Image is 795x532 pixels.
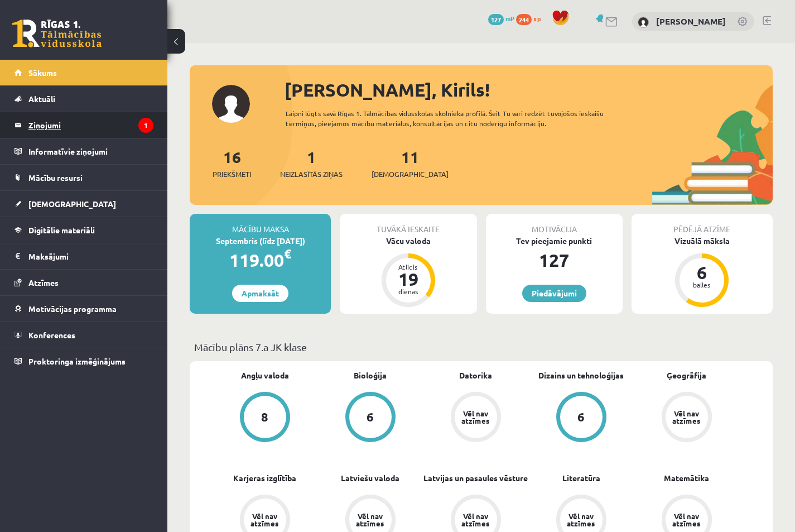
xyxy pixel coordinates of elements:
[340,214,476,235] div: Tuvākā ieskaite
[241,370,289,381] a: Angļu valoda
[505,14,514,23] span: mP
[460,410,492,424] div: Vēl nav atzīmes
[249,512,281,527] div: Vēl nav atzīmes
[138,118,153,133] i: 1
[577,411,585,423] div: 6
[15,138,153,164] a: Informatīvie ziņojumi
[232,285,288,302] a: Apmaksāt
[372,147,449,180] a: 11[DEMOGRAPHIC_DATA]
[354,370,387,381] a: Bioloģija
[28,199,116,209] span: [DEMOGRAPHIC_DATA]
[194,339,768,354] p: Mācību plāns 7.a JK klase
[15,191,153,217] a: [DEMOGRAPHIC_DATA]
[632,235,773,247] div: Vizuālā māksla
[280,147,343,180] a: 1Neizlasītās ziņas
[671,410,702,424] div: Vēl nav atzīmes
[280,169,343,180] span: Neizlasītās ziņas
[538,370,624,381] a: Dizains un tehnoloģijas
[28,138,153,164] legend: Informatīvie ziņojumi
[638,17,649,28] img: Kirils Ivaņeckis
[355,512,386,527] div: Vēl nav atzīmes
[656,16,726,27] a: [PERSON_NAME]
[15,243,153,269] a: Maksājumi
[261,411,268,423] div: 8
[15,112,153,138] a: Ziņojumi1
[28,112,153,138] legend: Ziņojumi
[562,472,600,484] a: Literatūra
[15,322,153,348] a: Konferences
[516,14,532,25] span: 244
[284,246,291,262] span: €
[286,108,635,128] div: Laipni lūgts savā Rīgas 1. Tālmācības vidusskolas skolnieka profilā. Šeit Tu vari redzēt tuvojošo...
[392,263,425,270] div: Atlicis
[340,235,476,309] a: Vācu valoda Atlicis 19 dienas
[285,76,773,103] div: [PERSON_NAME], Kirils!
[372,169,449,180] span: [DEMOGRAPHIC_DATA]
[28,356,126,366] span: Proktoringa izmēģinājums
[190,247,331,274] div: 119.00
[15,217,153,243] a: Digitālie materiāli
[28,225,95,235] span: Digitālie materiāli
[423,472,528,484] a: Latvijas un pasaules vēsture
[685,281,719,288] div: balles
[341,472,399,484] a: Latviešu valoda
[392,288,425,295] div: dienas
[12,20,102,47] a: Rīgas 1. Tālmācības vidusskola
[566,512,597,527] div: Vēl nav atzīmes
[634,392,739,444] a: Vēl nav atzīmes
[488,14,514,23] a: 127 mP
[459,370,492,381] a: Datorika
[460,512,492,527] div: Vēl nav atzīmes
[15,165,153,190] a: Mācību resursi
[516,14,546,23] a: 244 xp
[632,235,773,309] a: Vizuālā māksla 6 balles
[423,392,528,444] a: Vēl nav atzīmes
[190,235,331,247] div: Septembris (līdz [DATE])
[28,330,75,340] span: Konferences
[28,94,55,104] span: Aktuāli
[28,243,153,269] legend: Maksājumi
[190,214,331,235] div: Mācību maksa
[488,14,504,25] span: 127
[15,348,153,374] a: Proktoringa izmēģinājums
[15,60,153,85] a: Sākums
[340,235,476,247] div: Vācu valoda
[213,169,251,180] span: Priekšmeti
[528,392,634,444] a: 6
[15,270,153,295] a: Atzīmes
[233,472,296,484] a: Karjeras izglītība
[15,296,153,322] a: Motivācijas programma
[667,370,706,381] a: Ģeogrāfija
[671,512,702,527] div: Vēl nav atzīmes
[664,472,709,484] a: Matemātika
[522,285,586,302] a: Piedāvājumi
[392,270,425,288] div: 19
[15,86,153,112] a: Aktuāli
[486,235,623,247] div: Tev pieejamie punkti
[28,277,59,287] span: Atzīmes
[632,214,773,235] div: Pēdējā atzīme
[28,304,117,314] span: Motivācijas programma
[317,392,423,444] a: 6
[486,214,623,235] div: Motivācija
[213,147,251,180] a: 16Priekšmeti
[685,263,719,281] div: 6
[28,68,57,78] span: Sākums
[367,411,374,423] div: 6
[486,247,623,274] div: 127
[28,172,83,183] span: Mācību resursi
[533,14,541,23] span: xp
[212,392,317,444] a: 8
